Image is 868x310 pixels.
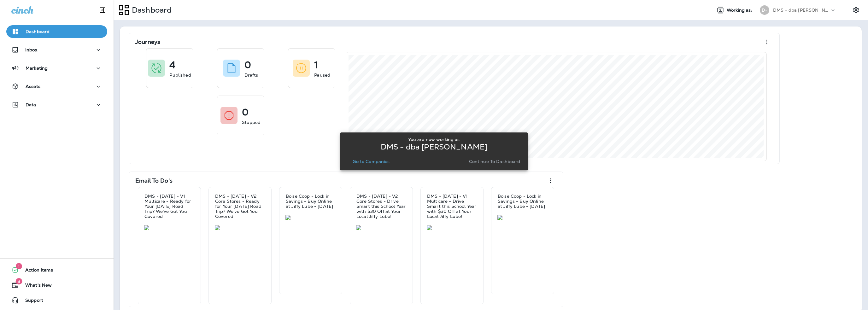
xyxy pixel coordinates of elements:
[16,263,22,269] span: 1
[6,80,107,93] button: Assets
[26,102,36,107] p: Data
[466,157,523,166] button: Continue to Dashboard
[94,4,111,16] button: Collapse Sidebar
[408,137,460,142] p: You are now working as
[727,8,754,13] span: Working as:
[242,119,261,126] p: Stopped
[19,267,53,275] span: Action Items
[850,4,862,16] button: Settings
[25,47,37,52] p: Inbox
[244,62,251,68] p: 0
[773,8,830,13] p: DMS - dba [PERSON_NAME]
[26,29,50,34] p: Dashboard
[169,72,191,78] p: Published
[353,159,390,164] p: Go to Companies
[6,44,107,56] button: Inbox
[6,98,107,111] button: Data
[215,194,265,219] p: DMS - [DATE] - V2 Core Stores - Ready for Your [DATE] Road Trip? We’ve Got You Covered
[135,39,160,45] p: Journeys
[144,194,194,219] p: DMS - [DATE] - V1 Multicare - Ready for Your [DATE] Road Trip? We’ve Got You Covered
[6,62,107,74] button: Marketing
[6,25,107,38] button: Dashboard
[760,5,769,15] div: D-
[169,62,175,68] p: 4
[15,278,22,284] span: 8
[144,225,195,230] img: 9750ae96-2bfa-4418-a936-fc8a4570b761.jpg
[19,283,52,290] span: What's New
[6,279,107,291] button: 8What's New
[6,264,107,276] button: 1Action Items
[285,215,336,220] img: ef818eec-9ec9-488e-9614-a4250a957058.jpg
[135,178,173,184] p: Email To Do's
[6,294,107,307] button: Support
[19,298,43,305] span: Support
[314,62,318,68] p: 1
[469,159,520,164] p: Continue to Dashboard
[242,109,249,115] p: 0
[381,144,487,149] p: DMS - dba [PERSON_NAME]
[350,157,392,166] button: Go to Companies
[26,84,40,89] p: Assets
[129,5,172,15] p: Dashboard
[314,72,330,78] p: Paused
[244,72,258,78] p: Drafts
[26,66,48,71] p: Marketing
[215,225,265,230] img: f8740005-604f-4ab6-827b-431c1c8411eb.jpg
[286,194,336,209] p: Boise Coop - Lock in Savings - Buy Online at Jiffy Lube - [DATE]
